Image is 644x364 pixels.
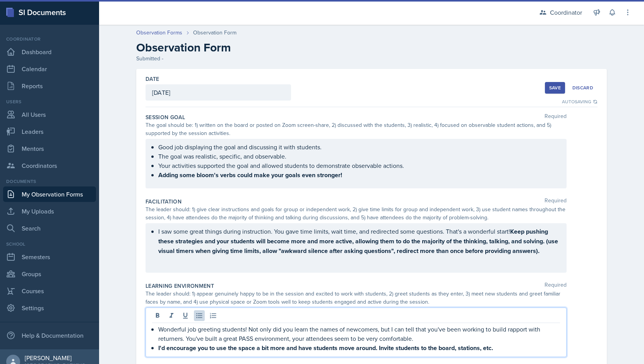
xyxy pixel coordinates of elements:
a: Reports [3,78,96,94]
a: Semesters [3,249,96,265]
a: Dashboard [3,44,96,60]
a: Coordinators [3,158,96,173]
div: School [3,241,96,248]
div: Users [3,98,96,105]
div: Documents [3,178,96,185]
div: Discard [572,85,593,91]
span: Required [545,282,567,290]
h2: Observation Form [136,41,607,55]
div: Submitted - [136,55,607,63]
p: Wonderful job greeting students! Not only did you learn the names of newcomers, but I can tell th... [158,325,560,343]
a: My Uploads [3,203,96,219]
div: The leader should: 1) give clear instructions and goals for group or independent work, 2) give ti... [146,205,567,222]
a: My Observation Forms [3,186,96,202]
p: The goal was realistic, specific, and observable. [158,152,560,161]
a: Search [3,220,96,236]
label: Date [146,75,159,83]
div: [PERSON_NAME] [25,354,93,362]
a: Observation Forms [136,29,182,37]
div: Observation Form [193,29,236,37]
a: All Users [3,107,96,122]
div: Save [549,85,561,91]
label: Learning Environment [146,282,214,290]
p: Good job displaying the goal and discussing it with students. [158,142,560,152]
a: Leaders [3,124,96,139]
span: Required [545,198,567,205]
strong: Adding some bloom's verbs could make your goals even stronger! [158,171,342,179]
div: Coordinator [3,36,96,43]
div: Coordinator [550,8,582,17]
span: Required [545,113,567,121]
div: The leader should: 1) appear genuinely happy to be in the session and excited to work with studen... [146,290,567,306]
a: Mentors [3,141,96,156]
a: Courses [3,283,96,299]
a: Settings [3,300,96,316]
p: Your activities supported the goal and allowed students to demonstrate observable actions. [158,161,560,170]
div: Autosaving [562,98,598,105]
strong: I'd encourage you to use the space a bit more and have students move around. Invite students to t... [158,343,493,352]
div: The goal should be: 1) written on the board or posted on Zoom screen-share, 2) discussed with the... [146,121,567,137]
div: Help & Documentation [3,328,96,343]
label: Facilitation [146,198,182,205]
a: Groups [3,266,96,282]
label: Session Goal [146,113,185,121]
p: I saw some great things during instruction. You gave time limits, wait time, and redirected some ... [158,227,560,256]
button: Save [545,82,565,94]
button: Discard [568,82,598,94]
a: Calendar [3,61,96,77]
